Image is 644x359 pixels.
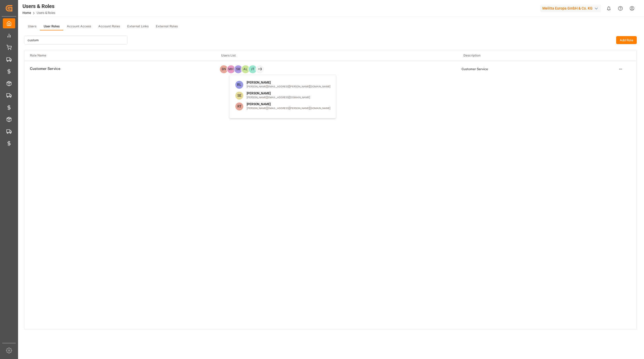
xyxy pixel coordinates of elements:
button: JT [248,65,257,74]
td: Customer Service [458,61,613,77]
button: Add Role [616,36,637,44]
span: RT [235,102,243,110]
span: MH [227,65,235,73]
th: Description [458,50,613,61]
p: [PERSON_NAME] [247,103,331,106]
button: Account Access [63,23,95,30]
p: [PERSON_NAME][EMAIL_ADDRESS][PERSON_NAME][DOMAIN_NAME] [247,107,331,110]
span: RL [235,81,243,89]
p: [PERSON_NAME] [247,81,331,84]
input: Search for roles [24,36,127,45]
button: SB [234,65,243,74]
button: Help Center [615,3,626,14]
div: Melitta Europa GmbH & Co. KG [540,5,601,12]
button: show 0 new notifications [603,3,615,14]
span: SE [235,92,243,100]
th: Role Name [25,50,216,61]
div: Users & Roles [22,2,55,10]
button: External Links [124,23,152,30]
span: BN [220,65,228,73]
span: SB [234,65,242,73]
button: External Roles [152,23,181,30]
p: [PERSON_NAME][EMAIL_ADDRESS][PERSON_NAME][DOMAIN_NAME] [247,85,331,89]
p: [PERSON_NAME] [247,92,310,95]
span: JT [249,65,257,73]
button: Users [24,23,40,30]
p: + 3 [258,68,262,71]
a: Home [22,11,31,15]
button: AL [241,65,250,74]
span: Customer Service [30,67,60,71]
button: Account Roles [95,23,124,30]
button: BN [219,65,228,74]
button: User Roles [40,23,63,30]
button: MH [227,65,236,74]
button: Melitta Europa GmbH & Co. KG [540,3,603,13]
span: AL [242,65,249,73]
p: [PERSON_NAME][EMAIL_ADDRESS][DOMAIN_NAME] [247,96,310,100]
th: Users List [216,50,458,61]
